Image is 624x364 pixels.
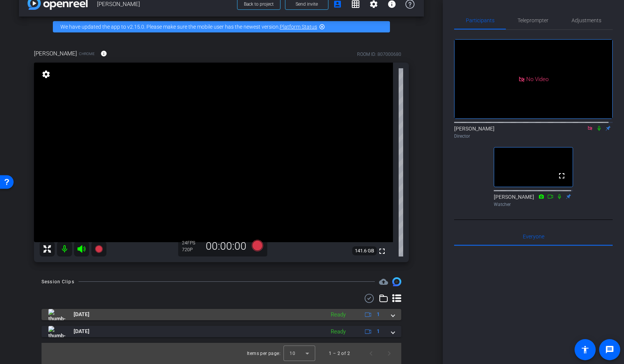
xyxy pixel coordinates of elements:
mat-expansion-panel-header: thumb-nail[DATE]Ready1 [42,326,401,337]
img: thumb-nail [48,309,65,320]
span: No Video [526,75,549,82]
div: Items per page: [247,350,280,357]
span: Destinations for your clips [379,277,388,286]
span: Adjustments [572,18,601,23]
mat-icon: cloud_upload [379,277,388,286]
mat-icon: fullscreen [377,247,387,256]
div: Ready [327,327,350,336]
span: [PERSON_NAME] [34,49,77,58]
span: Back to project [244,2,274,7]
span: Chrome [79,51,95,57]
div: ROOM ID: 807000680 [357,51,401,58]
span: Participants [466,18,495,23]
mat-icon: highlight_off [319,24,325,30]
span: FPS [187,240,195,246]
div: [PERSON_NAME] [454,125,613,140]
span: 1 [377,327,380,335]
mat-icon: message [605,345,614,354]
button: Next page [380,344,398,362]
mat-icon: fullscreen [557,171,566,180]
div: 00:00:00 [201,240,251,253]
mat-expansion-panel-header: thumb-nail[DATE]Ready1 [42,309,401,320]
span: [DATE] [74,327,89,335]
span: 141.6 GB [352,246,377,255]
button: Previous page [362,344,380,362]
mat-icon: info [100,50,107,57]
span: Send invite [296,1,318,7]
img: thumb-nail [48,326,65,337]
mat-icon: accessibility [581,345,590,354]
span: 1 [377,310,380,318]
span: Teleprompter [518,18,549,23]
div: Watcher [494,201,573,208]
img: Session clips [392,277,401,286]
div: [PERSON_NAME] [494,193,573,208]
span: Everyone [523,234,544,239]
div: 720P [182,247,201,253]
div: 24 [182,240,201,246]
span: [DATE] [74,310,89,318]
div: Session Clips [42,278,74,286]
mat-icon: settings [41,70,51,79]
div: Director [454,133,613,140]
div: Ready [327,310,350,319]
a: Platform Status [280,24,317,30]
div: We have updated the app to v2.15.0. Please make sure the mobile user has the newest version. [53,21,390,32]
div: 1 – 2 of 2 [329,350,350,357]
